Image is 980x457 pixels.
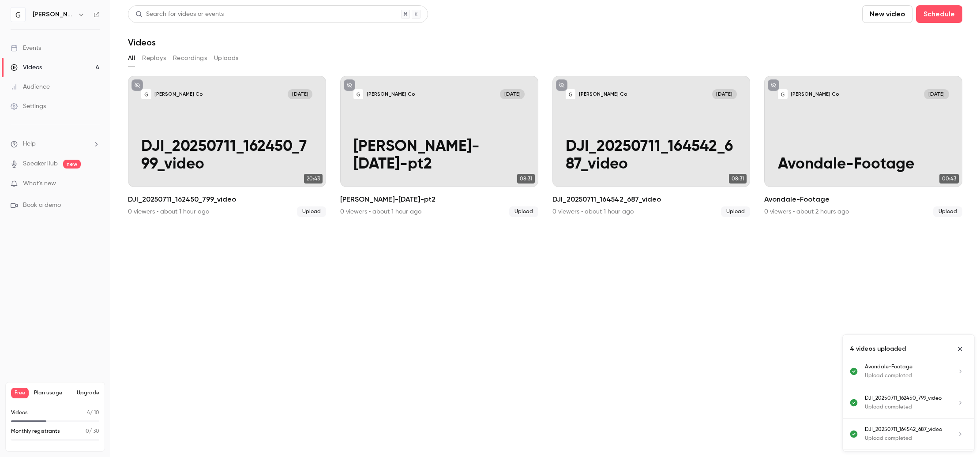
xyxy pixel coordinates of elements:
button: Upgrade [77,390,99,397]
p: Upload completed [865,435,946,442]
h2: [PERSON_NAME]-[DATE]-pt2 [340,194,538,205]
span: Plan usage [34,390,71,397]
ul: Videos [128,76,962,217]
p: Upload completed [865,403,946,411]
span: new [63,160,81,169]
span: 20:43 [304,174,323,184]
button: Schedule [916,5,962,23]
button: unpublished [131,79,143,91]
p: Avondale-Footage [778,156,949,174]
li: help-dropdown-opener [11,139,100,149]
p: 4 videos uploaded [850,345,906,353]
div: Events [11,44,41,52]
h2: DJI_20250711_162450_799_video [128,194,326,205]
img: Gilpin-july11-pt2 [353,89,363,99]
p: DJI_20250711_162450_799_video [141,138,312,174]
span: 00:43 [939,174,959,184]
div: Audience [11,82,50,91]
span: 4 [87,410,90,416]
img: Avondale-Footage [778,89,788,99]
a: Gilpin-july11-pt2[PERSON_NAME] Co[DATE][PERSON_NAME]-[DATE]-pt208:31[PERSON_NAME]-[DATE]-pt20 vie... [340,76,538,217]
span: 08:31 [729,174,747,184]
img: DJI_20250711_162450_799_video [141,89,151,99]
button: Uploads [214,51,239,65]
div: 0 viewers • about 1 hour ago [128,207,209,216]
h6: [PERSON_NAME] Co [33,10,74,19]
div: Search for videos or events [135,10,224,19]
ul: Uploads list [843,363,974,451]
button: Replays [142,51,166,65]
span: Book a demo [23,201,61,210]
p: [PERSON_NAME] Co [579,91,627,97]
p: Avondale-Footage [865,363,946,371]
p: / 10 [87,409,99,417]
p: DJI_20250711_162450_799_video [865,394,946,402]
p: Videos [11,409,28,417]
p: Upload completed [865,372,946,380]
p: Monthly registrants [11,427,60,435]
a: DJI_20250711_164542_687_video[PERSON_NAME] Co[DATE]DJI_20250711_164542_687_video08:31DJI_20250711... [552,76,751,217]
div: 0 viewers • about 1 hour ago [340,207,421,216]
li: Avondale-Footage [764,76,962,217]
h1: Videos [128,37,156,48]
div: Videos [11,63,42,72]
button: unpublished [344,79,355,91]
p: [PERSON_NAME] Co [154,91,203,97]
button: Recordings [173,51,207,65]
p: [PERSON_NAME]-[DATE]-pt2 [353,138,525,174]
span: What's new [23,179,56,188]
p: [PERSON_NAME] Co [791,91,839,97]
span: Free [11,388,29,398]
li: DJI_20250711_162450_799_video [128,76,326,217]
img: DJI_20250711_164542_687_video [566,89,575,99]
iframe: Noticeable Trigger [89,180,100,188]
button: unpublished [768,79,779,91]
span: 0 [86,429,89,434]
li: Gilpin-july11-pt2 [340,76,538,217]
button: Close uploads list [953,342,967,356]
span: Upload [721,206,750,217]
span: Upload [933,206,962,217]
h2: Avondale-Footage [764,194,962,205]
a: Avondale-FootageUpload completed [865,363,967,380]
button: All [128,51,135,65]
a: Avondale-Footage[PERSON_NAME] Co[DATE]Avondale-Footage00:43Avondale-Footage0 viewers • about 2 ho... [764,76,962,217]
button: unpublished [556,79,567,91]
span: [DATE] [288,89,312,99]
span: [DATE] [924,89,949,99]
h2: DJI_20250711_164542_687_video [552,194,751,205]
p: [PERSON_NAME] Co [367,91,415,97]
p: DJI_20250711_164542_687_video [865,426,946,434]
div: 0 viewers • about 1 hour ago [552,207,634,216]
span: 08:31 [517,174,535,184]
span: Upload [297,206,326,217]
p: DJI_20250711_164542_687_video [566,138,737,174]
span: Help [23,139,36,149]
div: Settings [11,102,46,111]
button: New video [862,5,912,23]
p: / 30 [86,427,99,435]
a: DJI_20250711_162450_799_video[PERSON_NAME] Co[DATE]DJI_20250711_162450_799_video20:43DJI_20250711... [128,76,326,217]
section: Videos [128,5,962,452]
a: DJI_20250711_164542_687_videoUpload completed [865,426,967,442]
a: DJI_20250711_162450_799_videoUpload completed [865,394,967,411]
img: WaterStreet Co [11,7,25,22]
a: SpeakerHub [23,159,58,169]
li: DJI_20250711_164542_687_video [552,76,751,217]
span: [DATE] [500,89,525,99]
span: [DATE] [712,89,737,99]
div: 0 viewers • about 2 hours ago [764,207,849,216]
span: Upload [509,206,538,217]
